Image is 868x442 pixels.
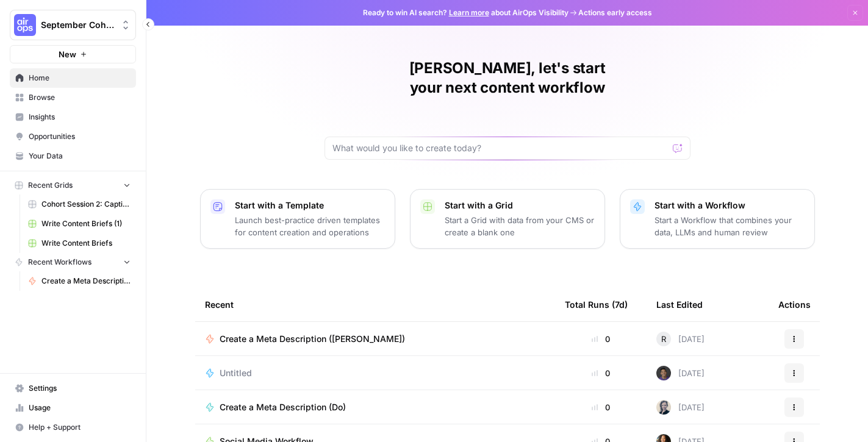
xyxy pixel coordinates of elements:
[235,199,385,212] p: Start with a Template
[10,418,136,437] button: Help + Support
[14,14,36,36] img: September Cohort Logo
[10,107,136,127] a: Insights
[656,400,705,415] div: [DATE]
[29,402,131,413] span: Usage
[10,176,136,194] button: Recent Grids
[10,45,136,63] button: New
[325,59,690,98] h1: [PERSON_NAME], let's start your next content workflow
[655,214,805,238] p: Start a Workflow that combines your data, LLMs and human review
[10,88,136,107] a: Browse
[10,10,136,40] button: Workspace: September Cohort
[41,218,131,229] span: Write Content Briefs (1)
[29,422,131,433] span: Help + Support
[205,333,545,345] a: Create a Meta Description ([PERSON_NAME])
[656,288,703,321] div: Last Edited
[10,146,136,166] a: Your Data
[23,214,136,233] a: Write Content Briefs (1)
[205,288,545,321] div: Recent
[656,366,671,380] img: 52v6d42v34ivydbon8qigpzex0ny
[23,271,136,291] a: Create a Meta Description ([PERSON_NAME])
[41,238,131,249] span: Write Content Briefs
[220,367,252,379] span: Untitled
[23,194,136,214] a: Cohort Session 2: Caption Generation Grid
[656,366,705,380] div: [DATE]
[661,333,666,345] span: R
[23,233,136,253] a: Write Content Briefs
[565,333,637,345] div: 0
[29,112,131,123] span: Insights
[445,214,595,238] p: Start a Grid with data from your CMS or create a blank one
[565,288,628,321] div: Total Runs (7d)
[10,379,136,398] a: Settings
[445,199,595,212] p: Start with a Grid
[656,332,705,346] div: [DATE]
[220,401,346,413] span: Create a Meta Description (Do)
[29,92,131,103] span: Browse
[578,7,652,18] span: Actions early access
[28,180,73,191] span: Recent Grids
[235,214,385,238] p: Launch best-practice driven templates for content creation and operations
[205,401,545,413] a: Create a Meta Description (Do)
[656,400,671,415] img: 2n4aznk1nq3j315p2jgzsow27iki
[220,333,405,345] span: Create a Meta Description ([PERSON_NAME])
[410,189,605,249] button: Start with a GridStart a Grid with data from your CMS or create a blank one
[10,68,136,88] a: Home
[28,257,91,268] span: Recent Workflows
[565,367,637,379] div: 0
[10,127,136,146] a: Opportunities
[565,401,637,413] div: 0
[332,142,668,154] input: What would you like to create today?
[29,73,131,84] span: Home
[41,276,131,287] span: Create a Meta Description ([PERSON_NAME])
[363,7,569,18] span: Ready to win AI search? about AirOps Visibility
[655,199,805,212] p: Start with a Workflow
[449,8,489,17] a: Learn more
[59,48,76,60] span: New
[10,398,136,418] a: Usage
[29,151,131,162] span: Your Data
[29,383,131,394] span: Settings
[205,367,545,379] a: Untitled
[778,288,811,321] div: Actions
[41,199,131,210] span: Cohort Session 2: Caption Generation Grid
[620,189,815,249] button: Start with a WorkflowStart a Workflow that combines your data, LLMs and human review
[10,253,136,271] button: Recent Workflows
[200,189,395,249] button: Start with a TemplateLaunch best-practice driven templates for content creation and operations
[41,19,115,31] span: September Cohort
[29,131,131,142] span: Opportunities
